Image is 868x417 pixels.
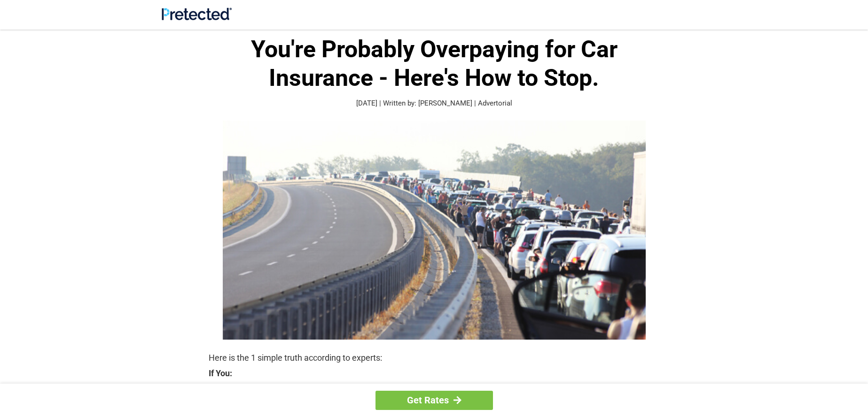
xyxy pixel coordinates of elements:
a: Site Logo [162,13,232,22]
p: [DATE] | Written by: [PERSON_NAME] | Advertorial [209,98,660,109]
a: Get Rates [375,391,493,410]
strong: If You: [209,369,660,378]
img: Site Logo [162,8,232,20]
p: Here is the 1 simple truth according to experts: [209,351,660,364]
h1: You're Probably Overpaying for Car Insurance - Here's How to Stop. [209,35,660,92]
strong: Are Currently Insured [217,382,660,395]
